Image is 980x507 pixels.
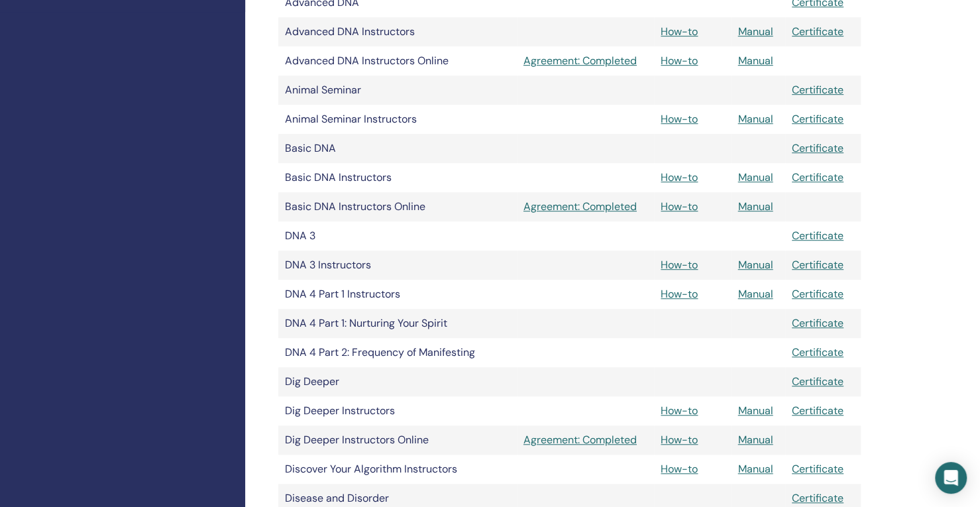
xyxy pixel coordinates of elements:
[737,433,773,447] a: Manual
[523,53,647,69] a: Agreement: Completed
[278,425,517,455] td: Dig Deeper Instructors Online
[661,170,698,184] a: How-to
[792,404,844,418] a: Certificate
[792,170,844,184] a: Certificate
[935,462,967,494] div: Open Intercom Messenger
[792,491,844,505] a: Certificate
[278,338,517,367] td: DNA 4 Part 2: Frequency of Manifesting
[278,367,517,396] td: Dig Deeper
[737,25,773,38] a: Manual
[278,251,517,280] td: DNA 3 Instructors
[737,258,773,272] a: Manual
[278,134,517,163] td: Basic DNA
[661,25,698,38] a: How-to
[737,404,773,418] a: Manual
[661,433,698,447] a: How-to
[278,309,517,338] td: DNA 4 Part 1: Nurturing Your Spirit
[792,287,844,301] a: Certificate
[278,192,517,221] td: Basic DNA Instructors Online
[278,76,517,105] td: Animal Seminar
[792,112,844,126] a: Certificate
[278,280,517,309] td: DNA 4 Part 1 Instructors
[278,163,517,192] td: Basic DNA Instructors
[278,455,517,484] td: Discover Your Algorithm Instructors
[661,54,698,68] a: How-to
[278,46,517,76] td: Advanced DNA Instructors Online
[661,258,698,272] a: How-to
[737,287,773,301] a: Manual
[792,462,844,476] a: Certificate
[737,54,773,68] a: Manual
[661,462,698,476] a: How-to
[278,221,517,251] td: DNA 3
[737,170,773,184] a: Manual
[792,374,844,388] a: Certificate
[792,141,844,155] a: Certificate
[737,199,773,213] a: Manual
[661,287,698,301] a: How-to
[661,404,698,418] a: How-to
[278,396,517,425] td: Dig Deeper Instructors
[523,432,647,448] a: Agreement: Completed
[792,229,844,243] a: Certificate
[792,258,844,272] a: Certificate
[661,112,698,126] a: How-to
[737,112,773,126] a: Manual
[278,105,517,134] td: Animal Seminar Instructors
[792,25,844,38] a: Certificate
[523,199,647,215] a: Agreement: Completed
[737,462,773,476] a: Manual
[661,199,698,213] a: How-to
[278,17,517,46] td: Advanced DNA Instructors
[792,316,844,330] a: Certificate
[792,83,844,97] a: Certificate
[792,345,844,359] a: Certificate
